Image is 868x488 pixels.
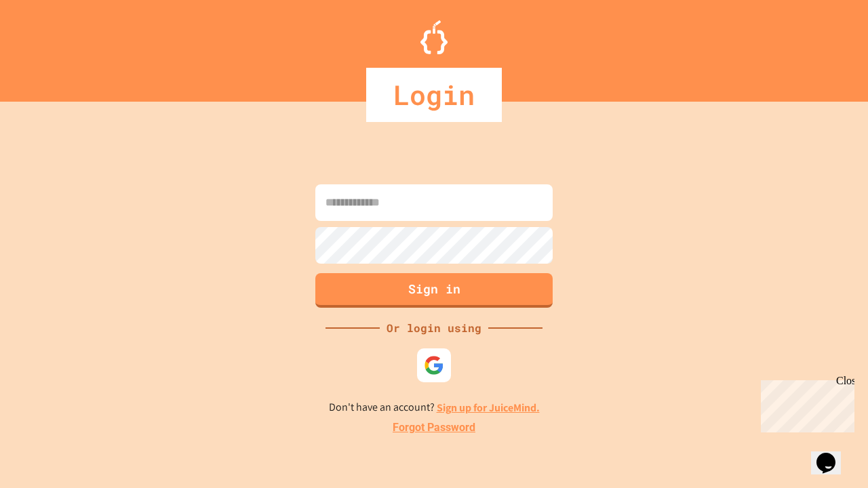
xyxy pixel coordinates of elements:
div: Login [366,68,502,122]
a: Forgot Password [393,420,475,436]
p: Don't have an account? [329,399,540,416]
iframe: chat widget [755,375,854,432]
a: Sign up for JuiceMind. [437,401,540,415]
button: Sign in [315,273,553,308]
img: google-icon.svg [424,355,444,375]
div: Or login using [380,320,488,336]
div: Chat with us now!Close [5,5,94,86]
img: Logo.svg [420,20,448,54]
iframe: chat widget [811,434,854,474]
